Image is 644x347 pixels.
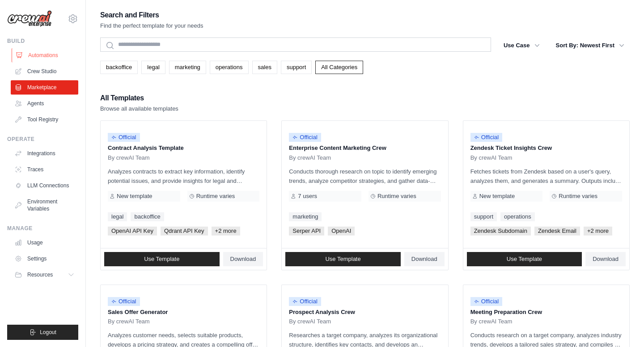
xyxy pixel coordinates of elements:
[27,271,53,278] span: Resources
[470,227,531,235] span: Zendesk Subdomain
[131,212,164,221] a: backoffice
[11,252,78,266] a: Settings
[108,144,259,153] p: Contract Analysis Template
[500,212,535,221] a: operations
[11,178,78,193] a: LLM Connections
[534,227,580,235] span: Zendesk Email
[11,194,78,216] a: Environment Variables
[117,193,152,200] span: New template
[298,193,317,200] span: 7 users
[470,308,622,317] p: Meeting Preparation Crew
[289,227,324,235] span: Serper API
[11,268,78,282] button: Resources
[498,37,545,54] button: Use Case
[404,252,445,266] a: Download
[7,136,78,143] div: Operate
[100,104,178,113] p: Browse all available templates
[223,252,263,266] a: Download
[100,21,203,30] p: Find the perfect template for your needs
[230,256,256,263] span: Download
[11,235,78,250] a: Usage
[593,256,619,263] span: Download
[108,227,157,235] span: OpenAI API Key
[108,297,140,306] span: Official
[108,318,150,325] span: By crewAI Team
[289,154,331,161] span: By crewAI Team
[169,61,206,74] a: marketing
[289,308,441,317] p: Prospect Analysis Crew
[325,256,360,263] span: Use Template
[100,61,138,74] a: backoffice
[11,80,78,95] a: Marketplace
[328,227,355,235] span: OpenAI
[11,96,78,111] a: Agents
[470,318,513,325] span: By crewAI Team
[108,133,140,142] span: Official
[144,256,179,263] span: Use Template
[7,225,78,232] div: Manage
[507,256,542,263] span: Use Template
[141,61,165,74] a: legal
[7,10,52,27] img: Logo
[470,154,513,161] span: By crewAI Team
[12,48,79,62] a: Automations
[40,329,56,336] span: Logout
[289,318,331,325] span: By crewAI Team
[212,227,240,235] span: +2 more
[11,162,78,177] a: Traces
[161,227,208,235] span: Qdrant API Key
[108,167,259,186] p: Analyzes contracts to extract key information, identify potential issues, and provide insights fo...
[585,252,626,266] a: Download
[108,154,150,161] span: By crewAI Team
[289,133,321,142] span: Official
[11,112,78,127] a: Tool Registry
[7,37,78,45] div: Build
[108,212,127,221] a: legal
[252,61,277,74] a: sales
[104,252,220,266] a: Use Template
[7,325,78,340] button: Logout
[108,308,259,317] p: Sales Offer Generator
[470,144,622,153] p: Zendesk Ticket Insights Crew
[470,297,503,306] span: Official
[479,193,515,200] span: New template
[11,146,78,161] a: Integrations
[281,61,312,74] a: support
[100,9,203,21] h2: Search and Filters
[11,64,78,78] a: Crew Studio
[285,252,401,266] a: Use Template
[315,61,363,74] a: All Categories
[470,167,622,186] p: Fetches tickets from Zendesk based on a user's query, analyzes them, and generates a summary. Out...
[196,193,235,200] span: Runtime varies
[289,297,321,306] span: Official
[470,212,497,221] a: support
[289,167,441,186] p: Conducts thorough research on topic to identify emerging trends, analyze competitor strategies, a...
[470,133,503,142] span: Official
[210,61,249,74] a: operations
[377,193,416,200] span: Runtime varies
[100,92,178,104] h2: All Templates
[411,256,437,263] span: Download
[289,212,322,221] a: marketing
[584,227,612,235] span: +2 more
[551,37,630,54] button: Sort By: Newest First
[289,144,441,153] p: Enterprise Content Marketing Crew
[559,193,597,200] span: Runtime varies
[467,252,582,266] a: Use Template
